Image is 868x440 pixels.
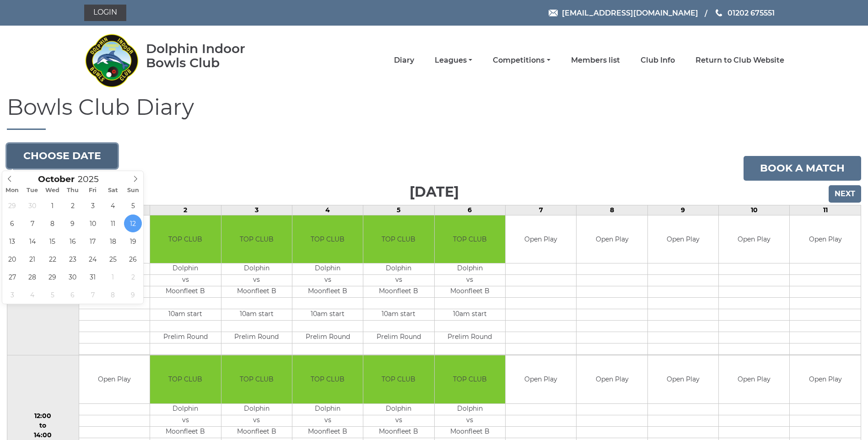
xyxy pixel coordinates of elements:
td: vs [363,415,434,426]
td: Open Play [648,215,718,263]
img: Email [549,10,558,16]
td: Moonfleet B [150,426,221,438]
td: Dolphin [363,403,434,415]
span: October 5, 2025 [124,197,142,215]
td: TOP CLUB [292,215,363,263]
td: 10 [719,205,790,215]
span: October 7, 2025 [23,215,41,232]
td: vs [221,415,292,426]
td: Open Play [577,215,647,263]
span: September 30, 2025 [23,197,41,215]
td: Dolphin [292,263,363,275]
span: October 12, 2025 [124,215,142,232]
span: Mon [2,188,22,193]
td: 4 [292,205,363,215]
td: Dolphin [150,403,221,415]
td: Dolphin [221,263,292,275]
td: TOP CLUB [292,355,363,403]
a: Book a match [744,156,861,181]
span: October 29, 2025 [43,268,61,286]
td: 9 [647,205,718,215]
span: October 26, 2025 [124,250,142,268]
a: Email [EMAIL_ADDRESS][DOMAIN_NAME] [549,7,698,19]
a: Competitions [493,55,550,65]
a: Login [84,5,126,21]
span: Thu [63,188,83,193]
td: Moonfleet B [292,426,363,438]
td: vs [150,275,221,286]
td: Open Play [648,355,718,403]
span: October 3, 2025 [84,197,102,215]
span: November 4, 2025 [23,286,41,304]
td: TOP CLUB [435,355,505,403]
td: 10am start [292,309,363,321]
td: Moonfleet B [363,286,434,298]
td: Open Play [506,215,576,263]
a: Leagues [435,55,472,65]
a: Club Info [641,55,675,65]
td: 7 [506,205,577,215]
a: Members list [571,55,620,65]
span: September 29, 2025 [3,197,21,215]
span: October 28, 2025 [23,268,41,286]
td: Prelim Round [292,332,363,343]
td: Prelim Round [221,332,292,343]
td: TOP CLUB [363,215,434,263]
td: Dolphin [435,403,505,415]
span: November 9, 2025 [124,286,142,304]
span: October 19, 2025 [124,232,142,250]
td: Open Play [719,355,789,403]
td: Open Play [577,355,647,403]
td: TOP CLUB [150,215,221,263]
td: Moonfleet B [221,286,292,298]
span: October 13, 2025 [3,232,21,250]
td: Dolphin [363,263,434,275]
input: Scroll to increment [75,174,110,184]
td: TOP CLUB [363,355,434,403]
td: Prelim Round [363,332,434,343]
span: November 5, 2025 [43,286,61,304]
span: October 21, 2025 [23,250,41,268]
td: Dolphin [150,263,221,275]
span: Sat [103,188,123,193]
span: Fri [83,188,103,193]
td: 10am start [150,309,221,321]
a: Diary [394,55,414,65]
span: November 7, 2025 [84,286,102,304]
span: Scroll to increment [38,175,75,184]
td: vs [221,275,292,286]
a: Phone us 01202 675551 [714,7,775,19]
span: Sun [123,188,143,193]
span: October 9, 2025 [64,215,81,232]
span: October 11, 2025 [104,215,122,232]
span: October 18, 2025 [104,232,122,250]
span: October 22, 2025 [43,250,61,268]
td: vs [150,415,221,426]
span: October 24, 2025 [84,250,102,268]
span: October 31, 2025 [84,268,102,286]
span: 01202 675551 [728,8,775,17]
td: Moonfleet B [292,286,363,298]
td: Open Play [506,355,576,403]
span: October 14, 2025 [23,232,41,250]
td: Open Play [79,355,150,403]
span: October 6, 2025 [3,215,21,232]
td: 5 [363,205,434,215]
td: TOP CLUB [221,355,292,403]
span: October 25, 2025 [104,250,122,268]
td: TOP CLUB [221,215,292,263]
span: October 30, 2025 [64,268,81,286]
td: vs [292,275,363,286]
td: Open Play [790,355,861,403]
span: October 23, 2025 [64,250,81,268]
span: November 3, 2025 [3,286,21,304]
td: 10am start [435,309,505,321]
span: October 10, 2025 [84,215,102,232]
td: 10am start [221,309,292,321]
img: Phone us [716,9,722,16]
td: Dolphin [221,403,292,415]
span: October 2, 2025 [64,197,81,215]
td: Dolphin [292,403,363,415]
span: October 16, 2025 [64,232,81,250]
span: November 2, 2025 [124,268,142,286]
